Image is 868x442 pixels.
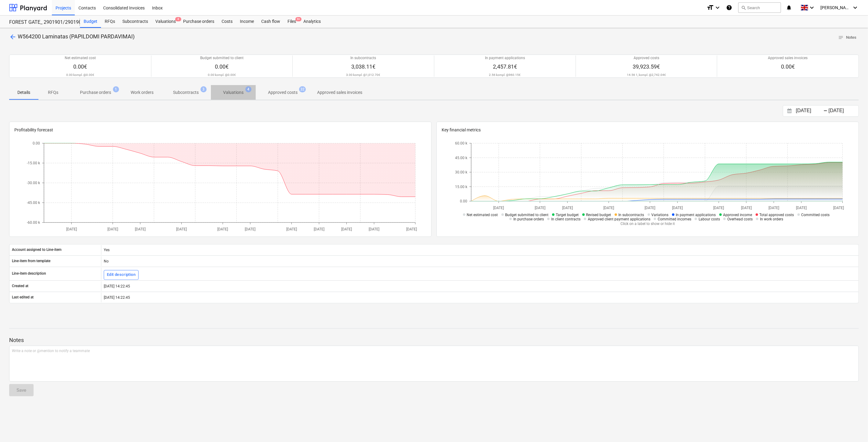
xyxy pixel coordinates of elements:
[760,217,783,221] span: In work orders
[723,213,752,217] span: Approved income
[781,63,795,70] span: 0.00€
[551,217,580,221] span: In client contracts
[707,4,714,11] i: format_size
[14,127,426,133] p: Profitability forecast
[295,17,302,21] span: 9+
[467,213,498,217] span: Net estimated cost
[827,107,859,115] input: End Date
[619,213,644,217] span: In subcontracts
[27,201,40,205] tspan: -45.00 k
[18,33,135,40] span: W564200 Laminatas (PAPILDOMI PARDAVIMAI)
[588,217,650,221] span: Approved client payment applications
[786,4,792,11] i: notifications
[455,141,468,145] tspan: 60.00 k
[562,206,573,210] tspan: [DATE]
[726,4,732,11] i: Knowledge base
[218,16,236,28] a: Costs
[27,220,40,225] tspan: -60.00 k
[107,227,118,231] tspan: [DATE]
[838,35,844,40] span: notes
[627,73,666,77] p: 14.56 1, kompl. @ 2,742.04€
[714,4,721,11] i: keyboard_arrow_down
[672,206,683,210] tspan: [DATE]
[837,413,868,442] iframe: Chat Widget
[796,206,807,210] tspan: [DATE]
[9,33,16,41] span: arrow_back
[179,16,218,28] a: Purchase orders
[820,5,851,10] span: [PERSON_NAME]
[351,55,376,61] p: In subcontracts
[223,89,244,96] p: Valuations
[135,227,146,231] tspan: [DATE]
[556,213,579,217] span: Target budget
[33,141,40,145] tspan: 0.00
[284,16,300,28] div: Files
[455,156,468,160] tspan: 45.00 k
[406,227,417,231] tspan: [DATE]
[838,34,856,41] span: Notes
[107,271,136,278] div: Edit description
[245,227,255,231] tspan: [DATE]
[760,213,794,217] span: Total approved costs
[12,247,61,252] p: Account assigned to Line-item
[201,86,207,92] span: 3
[101,281,859,291] div: [DATE] 14:22:45
[493,63,517,70] span: 2,457.81€
[268,89,298,96] p: Approved costs
[300,16,324,28] div: Analytics
[119,16,152,28] a: Subcontracts
[795,107,826,115] input: Start Date
[369,227,379,231] tspan: [DATE]
[852,4,859,11] i: keyboard_arrow_down
[586,213,611,217] span: Revised budget
[245,86,251,92] span: 4
[12,295,34,300] p: Last edited at
[341,227,352,231] tspan: [DATE]
[12,258,50,264] p: Line-item from template
[101,16,119,28] a: RFQs
[27,181,40,185] tspan: -30.00 k
[131,89,154,96] p: Work orders
[12,271,46,276] p: Line-item description
[741,5,746,10] span: search
[489,73,521,77] p: 2.56 kompl. @ 960.15€
[66,73,94,77] p: 0.00 kompl. @ 0.00€
[46,89,60,96] p: RFQs
[603,206,614,210] tspan: [DATE]
[16,89,31,96] p: Details
[284,16,300,28] a: Files9+
[645,206,655,210] tspan: [DATE]
[80,89,111,96] p: Purchase orders
[351,63,375,70] span: 3,038.11€
[215,63,229,70] span: 0.00€
[346,73,381,77] p: 3.00 kompl. @ 1,012.70€
[836,33,859,42] button: Notes
[113,86,119,92] span: 1
[200,55,244,61] p: Budget submitted to client
[676,213,716,217] span: In payment applications
[738,2,781,13] button: Search
[784,108,795,115] button: Interact with the calendar and add the check-in date for your trip.
[652,213,669,217] span: Variations
[634,55,659,61] p: Approved costs
[66,227,77,231] tspan: [DATE]
[101,245,859,255] div: Yes
[455,185,468,189] tspan: 15.00 k
[535,206,545,210] tspan: [DATE]
[633,63,660,70] span: 39,923.59€
[27,161,40,165] tspan: -15.00 k
[455,170,468,174] tspan: 30.00 k
[176,227,187,231] tspan: [DATE]
[442,127,854,133] p: Key financial metrics
[453,221,843,226] p: Click on a label to show or hide it
[258,16,284,28] div: Cash flow
[505,213,549,217] span: Budget submitted to client
[741,206,752,210] tspan: [DATE]
[699,217,720,221] span: Labour costs
[152,16,179,28] div: Valuations
[208,73,236,77] p: 0.00 kompl. @ 0.00€
[834,206,844,210] tspan: [DATE]
[173,89,199,96] p: Subcontracts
